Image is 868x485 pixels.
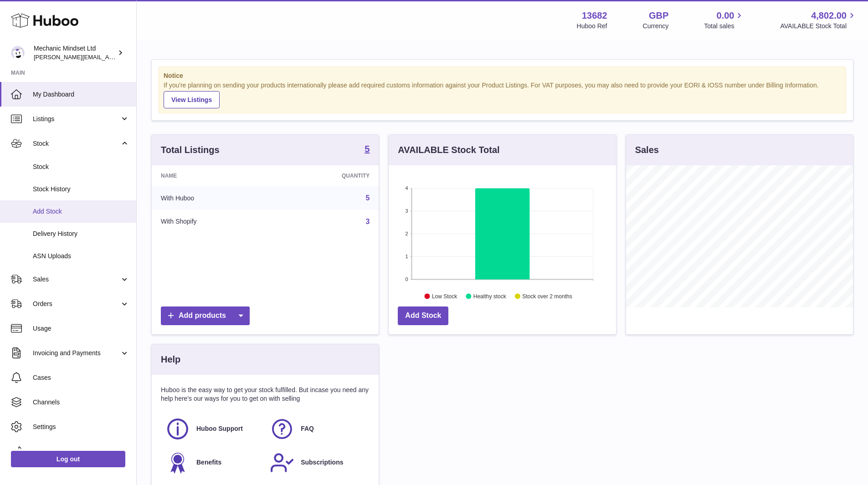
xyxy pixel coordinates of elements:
[33,324,129,333] span: Usage
[165,450,261,475] a: Benefits
[704,10,745,31] a: 0.00 Total sales
[398,144,499,156] h3: AVAILABLE Stock Total
[33,115,120,123] span: Listings
[365,218,370,225] a: 3
[164,81,841,108] div: If you're planning on sending your products internationally please add required customs informati...
[152,165,274,186] th: Name
[33,373,129,382] span: Cases
[365,144,370,155] a: 5
[33,252,129,260] span: ASN Uploads
[270,417,365,441] a: FAQ
[717,10,734,22] span: 0.00
[33,207,129,216] span: Add Stock
[649,10,668,22] strong: GBP
[582,10,607,22] strong: 13682
[635,144,659,156] h3: Sales
[161,353,180,366] h3: Help
[274,165,379,186] th: Quantity
[33,423,129,431] span: Settings
[33,185,129,194] span: Stock History
[11,451,125,467] a: Log out
[365,194,370,202] a: 5
[473,293,507,299] text: Healthy stock
[34,44,116,61] div: Mechanic Mindset Ltd
[196,458,221,467] span: Benefits
[33,447,129,456] span: Returns
[811,10,847,22] span: 4,802.00
[152,186,274,210] td: With Huboo
[161,386,370,403] p: Huboo is the easy way to get your stock fulfilled. But incase you need any help here's our ways f...
[164,71,841,80] strong: Notice
[152,210,274,234] td: With Shopify
[164,91,220,108] a: View Listings
[577,22,607,31] div: Huboo Ref
[406,208,408,214] text: 3
[406,231,408,236] text: 2
[780,22,857,31] span: AVAILABLE Stock Total
[33,398,129,407] span: Channels
[270,450,365,475] a: Subscriptions
[33,349,120,357] span: Invoicing and Payments
[780,10,857,31] a: 4,802.00 AVAILABLE Stock Total
[406,185,408,191] text: 4
[33,139,120,148] span: Stock
[301,424,314,433] span: FAQ
[34,53,183,61] span: [PERSON_NAME][EMAIL_ADDRESS][DOMAIN_NAME]
[523,293,572,299] text: Stock over 2 months
[196,424,243,433] span: Huboo Support
[161,306,250,325] a: Add products
[365,144,370,153] strong: 5
[11,46,25,60] img: darren@mechanicmindset.com
[33,163,129,171] span: Stock
[33,230,129,238] span: Delivery History
[165,417,261,441] a: Huboo Support
[406,276,408,282] text: 0
[704,22,745,31] span: Total sales
[406,254,408,259] text: 1
[33,90,129,99] span: My Dashboard
[301,458,343,467] span: Subscriptions
[432,293,457,299] text: Low Stock
[33,300,120,308] span: Orders
[161,144,220,156] h3: Total Listings
[33,275,120,284] span: Sales
[398,306,448,325] a: Add Stock
[643,22,669,31] div: Currency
